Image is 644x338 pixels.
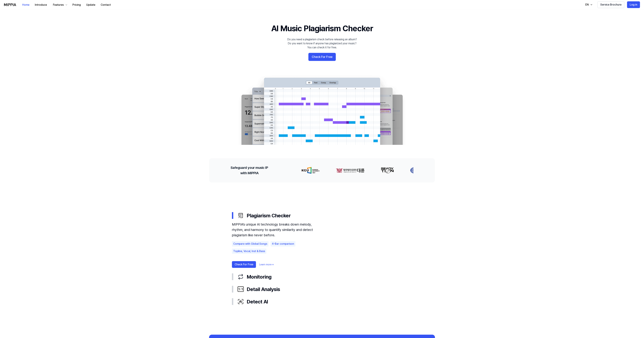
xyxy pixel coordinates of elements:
h2: Safeguard your music IP with MIPPIA [231,165,268,176]
div: Topline, Vocal, Inst & Bass [232,249,266,254]
a: Learn more→ [259,263,274,266]
button: Service Brochure [597,1,624,8]
div: 4-Bar comparison [271,241,295,247]
button: Introduce [32,2,50,8]
div: Monitoring [237,273,412,280]
img: partner-logo-1 [334,167,363,174]
button: Home [19,2,32,8]
a: Home [19,0,32,9]
div: MIPPIA’s unique AI technology breaks down melody, rhythm, and harmony to quantify similarity and ... [232,222,323,238]
button: Check For Free [308,53,336,61]
button: Pricing [70,2,84,8]
button: Plagiarism Checker [232,209,412,222]
img: main Image [235,74,409,145]
button: Features [50,2,70,8]
button: Contact [98,2,113,8]
div: Detail Analysis [237,286,412,293]
img: logo [4,3,16,6]
div: EN [585,3,589,7]
div: Detect AI [237,298,412,305]
img: partner-logo-3 [409,167,419,174]
button: Check For Free [232,261,256,268]
img: partner-logo-2 [379,167,393,174]
button: Monitoring [232,271,412,283]
button: EN [582,1,595,8]
div: Compare with Global Songs [232,241,269,247]
button: Detect AI [232,295,412,308]
button: Detail Analysis [232,283,412,295]
div: Plagiarism Checker [232,222,412,271]
button: Update [84,2,98,8]
img: partner-logo-0 [300,167,318,174]
button: Log in [627,1,640,8]
div: Do you need a plagiarism check before releasing an album? Do you want to know if anyone has plagi... [287,37,357,50]
a: Update [84,0,98,9]
div: Features [52,3,64,7]
h1: AI Music Plagiarism Checker [271,23,373,34]
div: Plagiarism Checker [237,212,412,219]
